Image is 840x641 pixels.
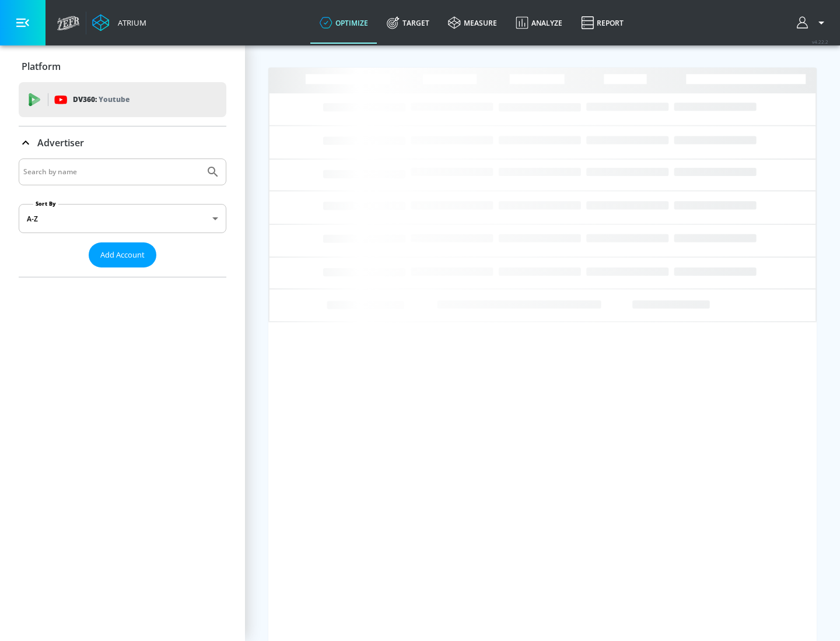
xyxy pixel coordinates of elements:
input: Search by name [23,164,200,179]
div: Platform [19,50,226,83]
span: Add Account [100,248,145,262]
div: A-Z [19,204,226,233]
a: Report [572,2,633,44]
p: DV360: [73,93,129,106]
div: DV360: Youtube [19,82,226,117]
span: v 4.22.2 [812,38,828,45]
label: Sort By [33,200,58,207]
a: measure [439,2,506,44]
button: Add Account [89,242,156,267]
a: optimize [310,2,377,44]
a: Target [377,2,439,44]
p: Platform [22,60,61,73]
div: Atrium [113,17,146,28]
div: Advertiser [19,159,226,277]
div: Advertiser [19,126,226,159]
a: Atrium [92,14,146,31]
p: Youtube [99,93,129,105]
a: Analyze [506,2,572,44]
nav: list of Advertiser [19,267,226,277]
p: Advertiser [37,136,84,149]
